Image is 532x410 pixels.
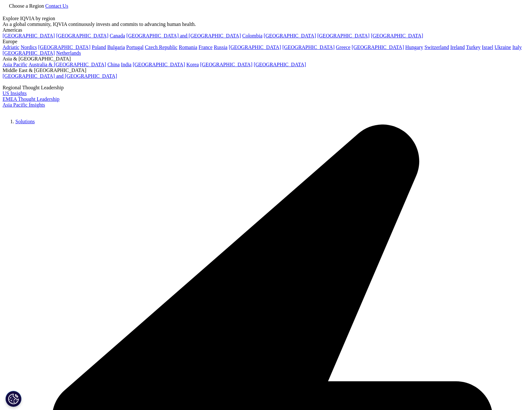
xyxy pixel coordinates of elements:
[352,44,404,50] a: [GEOGRAPHIC_DATA]
[199,44,213,50] a: France
[3,16,529,21] div: Explore IQVIA by region
[145,44,178,50] a: Czech Republic
[512,44,522,50] a: Italy
[21,44,37,50] a: Nordics
[200,62,252,67] a: [GEOGRAPHIC_DATA]
[3,62,28,67] a: Asia Pacific
[3,33,55,38] a: [GEOGRAPHIC_DATA]
[45,3,68,9] a: Contact Us
[466,44,481,50] a: Turkey
[179,44,197,50] a: Romania
[317,33,370,38] a: [GEOGRAPHIC_DATA]
[229,44,281,50] a: [GEOGRAPHIC_DATA]
[107,44,125,50] a: Bulgaria
[3,56,529,62] div: Asia & [GEOGRAPHIC_DATA]
[3,27,529,33] div: Americas
[450,44,465,50] a: Ireland
[282,44,335,50] a: [GEOGRAPHIC_DATA]
[3,96,59,102] a: EMEA Thought Leadership
[254,62,306,67] a: [GEOGRAPHIC_DATA]
[3,102,45,108] a: Asia Pacific Insights
[405,44,423,50] a: Hungary
[3,91,27,96] a: US Insights
[56,33,108,38] a: [GEOGRAPHIC_DATA]
[126,44,144,50] a: Portugal
[3,44,19,50] a: Adriatic
[242,33,262,38] a: Colombia
[495,44,511,50] a: Ukraine
[133,62,185,67] a: [GEOGRAPHIC_DATA]
[107,62,120,67] a: China
[110,33,125,38] a: Canada
[9,3,44,9] span: Choose a Region
[336,44,350,50] a: Greece
[482,44,494,50] a: Israel
[3,85,529,91] div: Regional Thought Leadership
[371,33,423,38] a: [GEOGRAPHIC_DATA]
[3,68,529,73] div: Middle East & [GEOGRAPHIC_DATA]
[15,119,35,124] a: Solutions
[3,50,55,56] a: [GEOGRAPHIC_DATA]
[214,44,228,50] a: Russia
[38,44,90,50] a: [GEOGRAPHIC_DATA]
[56,50,81,56] a: Netherlands
[126,33,241,38] a: [GEOGRAPHIC_DATA] and [GEOGRAPHIC_DATA]
[3,73,117,79] a: [GEOGRAPHIC_DATA] and [GEOGRAPHIC_DATA]
[186,62,199,67] a: Korea
[264,33,316,38] a: [GEOGRAPHIC_DATA]
[3,39,529,44] div: Europe
[121,62,131,67] a: India
[5,391,21,407] button: Cookie Settings
[424,44,449,50] a: Switzerland
[3,21,529,27] div: As a global community, IQVIA continuously invests and commits to advancing human health.
[29,62,106,67] a: Australia & [GEOGRAPHIC_DATA]
[92,44,106,50] a: Poland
